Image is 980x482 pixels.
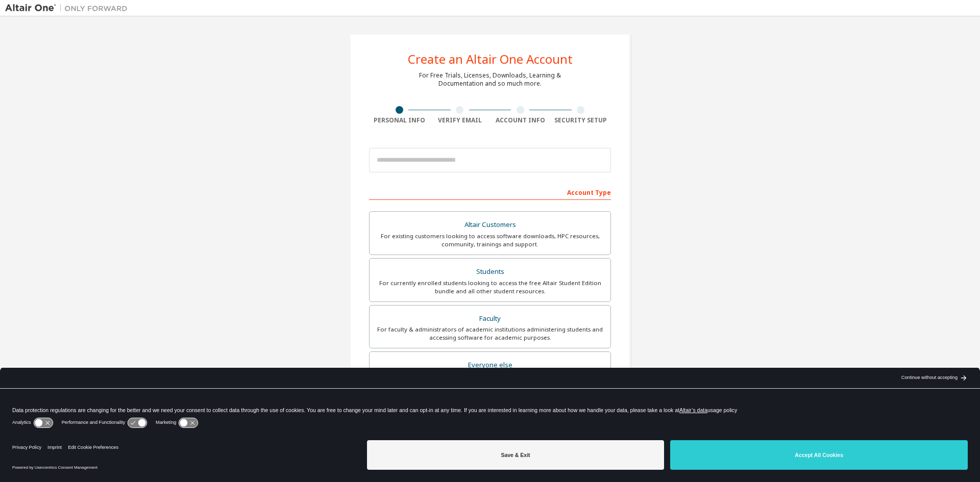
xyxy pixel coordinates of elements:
[430,116,491,124] div: Verify Email
[376,312,604,326] div: Faculty
[376,232,604,248] div: For existing customers looking to access software downloads, HPC resources, community, trainings ...
[376,265,604,279] div: Students
[5,3,133,13] img: Altair One
[490,116,551,124] div: Account Info
[376,325,604,342] div: For faculty & administrators of academic institutions administering students and accessing softwa...
[376,218,604,232] div: Altair Customers
[369,184,611,200] div: Account Type
[408,53,573,65] div: Create an Altair One Account
[551,116,611,124] div: Security Setup
[376,279,604,295] div: For currently enrolled students looking to access the free Altair Student Edition bundle and all ...
[369,116,430,124] div: Personal Info
[419,71,561,88] div: For Free Trials, Licenses, Downloads, Learning & Documentation and so much more.
[376,358,604,372] div: Everyone else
